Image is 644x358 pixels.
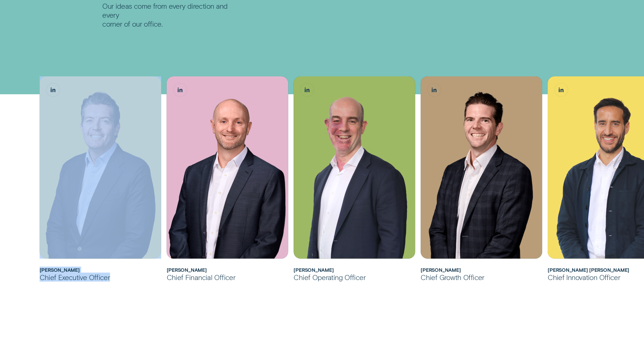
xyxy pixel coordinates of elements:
div: Chief Financial Officer [167,273,288,282]
h2: Sam Harding [294,267,415,273]
div: Chief Operating Officer [294,273,415,282]
h2: Matthew Lewis [167,267,288,273]
img: Sam Harding [294,76,415,259]
div: Chief Executive Officer [40,273,161,282]
div: Chief Growth Officer [421,273,542,282]
img: James Goodwin [421,76,542,259]
a: Sam Harding, Chief Operating Officer LinkedIn button [301,83,314,97]
a: Matthew Lewis, Chief Financial Officer LinkedIn button [174,83,187,97]
h2: Andrew Goodwin [40,267,161,273]
div: Andrew Goodwin, Chief Executive Officer [40,76,161,259]
div: Matthew Lewis, Chief Financial Officer [167,76,288,259]
div: Sam Harding, Chief Operating Officer [294,76,415,259]
div: James Goodwin, Chief Growth Officer [421,76,542,259]
p: Our ideas come from every direction and every corner of our office. [102,1,245,28]
h2: James Goodwin [421,267,542,273]
a: Álvaro Carpio Colón, Chief Innovation Officer LinkedIn button [555,83,568,97]
img: Andrew Goodwin [40,76,161,259]
a: Andrew Goodwin, Chief Executive Officer LinkedIn button [47,83,60,97]
a: James Goodwin, Chief Growth Officer LinkedIn button [428,83,441,97]
img: Matthew Lewis [167,76,288,259]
